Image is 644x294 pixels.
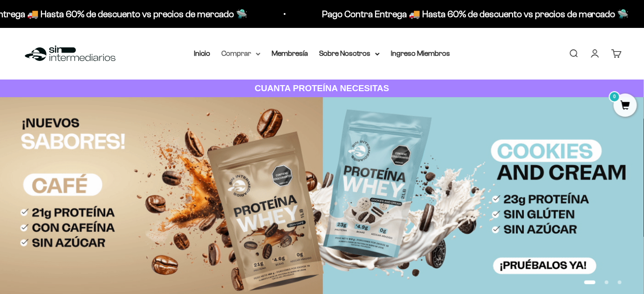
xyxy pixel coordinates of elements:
[609,91,620,102] mark: 0
[319,47,380,60] summary: Sobre Nosotros
[614,101,637,111] a: 0
[255,83,390,93] strong: CUANTA PROTEÍNA NECESITAS
[272,49,308,57] a: Membresía
[221,47,260,60] summary: Comprar
[302,7,609,21] p: Pago Contra Entrega 🚚 Hasta 60% de descuento vs precios de mercado 🛸
[194,49,210,57] a: Inicio
[391,49,450,57] a: Ingreso Miembros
